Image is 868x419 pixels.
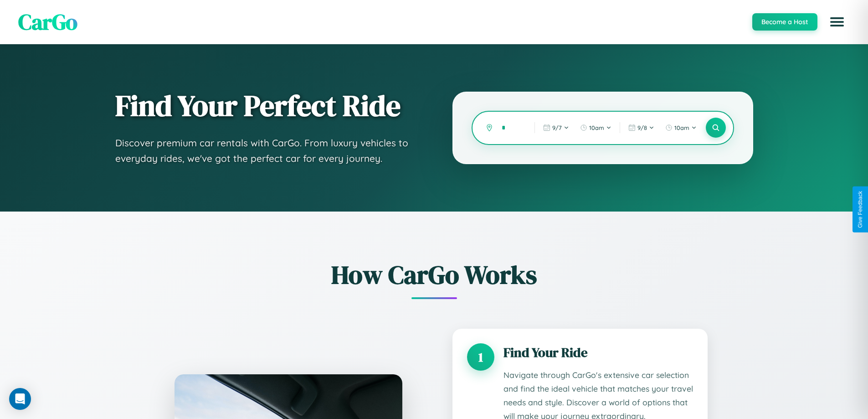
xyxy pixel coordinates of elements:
h1: Find Your Perfect Ride [115,90,416,122]
button: 9/8 [624,120,659,135]
span: 10am [674,124,689,131]
span: 9 / 7 [552,124,562,131]
button: 10am [575,120,616,135]
div: Open Intercom Messenger [9,388,31,410]
p: Discover premium car rentals with CarGo. From luxury vehicles to everyday rides, we've got the pe... [115,135,416,166]
span: 10am [589,124,604,131]
div: Give Feedback [857,191,863,228]
span: 9 / 8 [637,124,647,131]
button: 9/7 [539,120,574,135]
button: Open menu [824,9,850,35]
button: 10am [661,120,701,135]
span: CarGo [18,7,77,37]
div: 1 [467,343,494,371]
h2: How CarGo Works [161,257,708,292]
button: Become a Host [752,13,817,31]
h3: Find Your Ride [503,343,693,362]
